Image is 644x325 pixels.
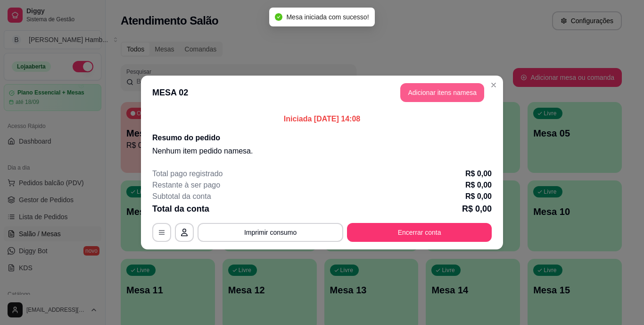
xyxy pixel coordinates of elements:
header: MESA 02 [141,76,503,110]
button: Imprimir consumo [198,223,343,242]
p: R$ 0,00 [465,191,492,202]
p: Nenhum item pedido na mesa . [152,145,492,157]
p: R$ 0,00 [462,202,492,215]
button: Adicionar itens namesa [400,83,484,102]
p: Subtotal da conta [152,191,211,202]
p: R$ 0,00 [465,180,492,191]
p: Total da conta [152,202,209,215]
span: check-circle [275,13,282,21]
p: Restante à ser pago [152,180,220,191]
p: Iniciada [DATE] 14:08 [152,113,492,125]
p: R$ 0,00 [465,168,492,180]
button: Close [486,77,501,93]
button: Encerrar conta [347,223,492,242]
span: Mesa iniciada com sucesso! [286,13,369,21]
p: Total pago registrado [152,168,223,180]
h2: Resumo do pedido [152,132,492,144]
